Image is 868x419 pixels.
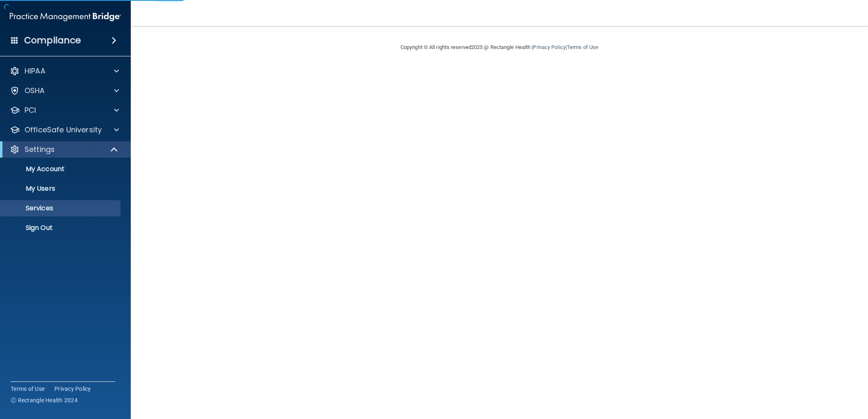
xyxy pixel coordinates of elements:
[10,9,121,25] img: PMB logo
[567,44,598,50] a: Terms of Use
[5,185,117,193] p: My Users
[25,125,102,135] p: OfficeSafe University
[10,66,119,76] a: HIPAA
[10,145,119,154] a: Settings
[533,44,565,50] a: Privacy Policy
[10,105,119,115] a: PCI
[5,204,117,212] p: Services
[10,125,119,135] a: OfficeSafe University
[25,86,45,96] p: OSHA
[11,396,78,404] span: Ⓒ Rectangle Health 2024
[11,385,45,393] a: Terms of Use
[24,35,81,46] h4: Compliance
[5,165,117,173] p: My Account
[10,86,119,96] a: OSHA
[25,105,36,115] p: PCI
[25,66,45,76] p: HIPAA
[350,34,649,60] div: Copyright © All rights reserved 2025 @ Rectangle Health | |
[25,145,55,154] p: Settings
[54,385,91,393] a: Privacy Policy
[5,224,117,232] p: Sign Out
